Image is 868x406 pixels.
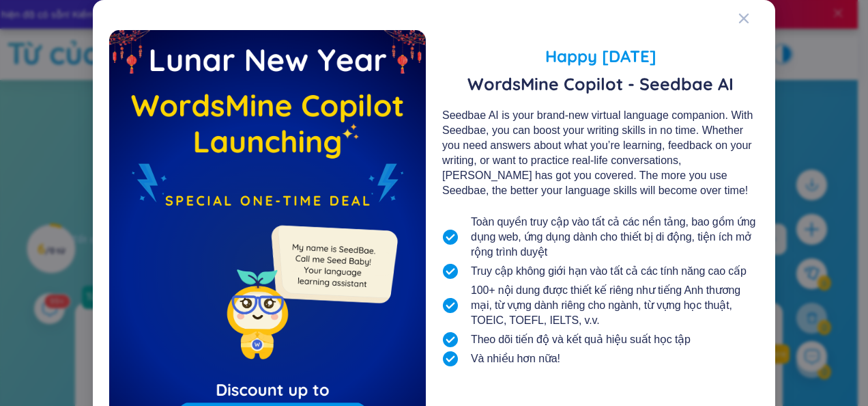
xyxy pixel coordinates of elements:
[471,351,560,366] span: Và nhiều hơn nữa!
[471,215,759,260] span: Toàn quyền truy cập vào tất cả các nền tảng, bao gồm ứng dụng web, ứng dụng dành cho thiết bị di ...
[471,332,691,347] span: Theo dõi tiến độ và kết quả hiệu suất học tập
[471,283,759,328] span: 100+ nội dung được thiết kế riêng như tiếng Anh thương mại, từ vựng dành riêng cho ngành, từ vựng...
[442,44,759,68] span: Happy [DATE]
[471,264,747,279] span: Truy cập không giới hạn vào tất cả các tính năng cao cấp
[442,108,759,198] div: Seedbae AI is your brand-new virtual language companion. With Seedbae, you can boost your writing...
[442,74,759,94] span: WordsMine Copilot - Seedbae AI
[265,198,401,334] img: minionSeedbaeMessage.35ffe99e.png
